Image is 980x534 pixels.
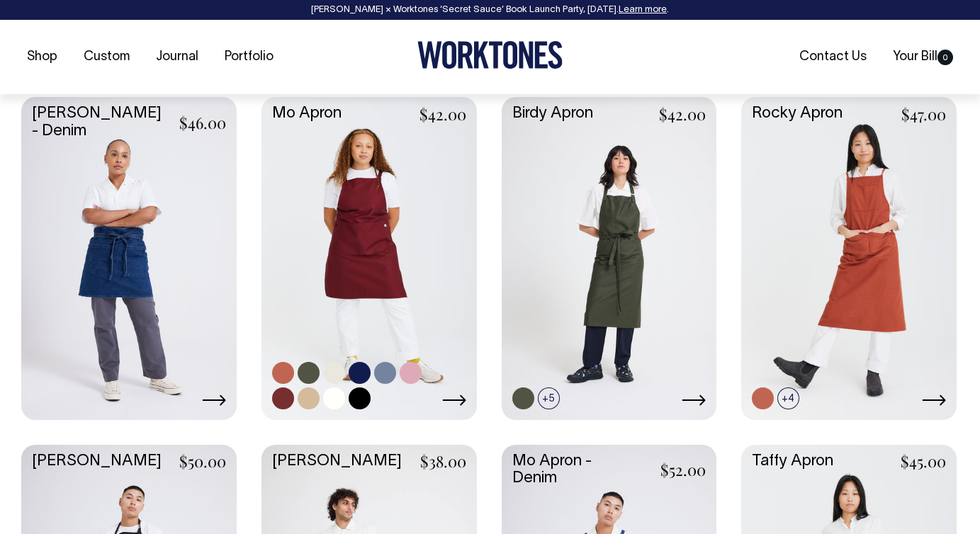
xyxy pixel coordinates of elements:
a: Learn more [619,6,667,14]
a: Contact Us [794,45,872,69]
a: Portfolio [219,45,279,69]
a: Shop [21,45,63,69]
div: [PERSON_NAME] × Worktones ‘Secret Sauce’ Book Launch Party, [DATE]. . [14,5,966,15]
span: 0 [937,50,953,65]
span: +5 [538,387,560,409]
a: Custom [78,45,135,69]
a: Your Bill0 [887,45,959,69]
a: Journal [150,45,204,69]
span: +4 [777,387,799,409]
